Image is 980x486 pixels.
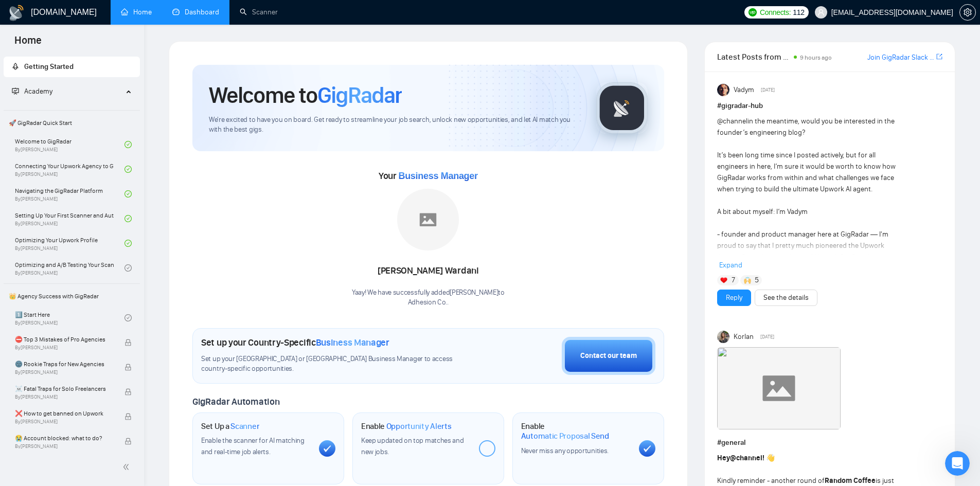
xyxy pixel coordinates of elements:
[201,354,474,374] span: Set up your [GEOGRAPHIC_DATA] or [GEOGRAPHIC_DATA] Business Manager to access country-specific op...
[734,331,754,343] span: Korlan
[755,275,759,285] span: 5
[732,275,735,285] span: 7
[717,84,729,96] img: Vadym
[201,421,259,431] h1: Set Up a
[761,85,775,95] span: [DATE]
[124,264,132,272] span: check-circle
[717,116,898,410] div: in the meantime, would you be interested in the founder’s engineering blog? It’s been long time s...
[15,257,124,279] a: Optimizing and A/B Testing Your Scanner for Better ResultsBy[PERSON_NAME]
[6,33,50,55] span: Home
[717,117,747,125] span: @channel
[562,337,655,375] button: Contact our team
[945,451,970,476] iframe: Intercom live chat
[15,307,124,329] a: 1️⃣ Start HereBy[PERSON_NAME]
[717,454,764,462] strong: Hey !
[316,337,389,348] span: Business Manager
[4,57,140,77] li: Getting Started
[397,189,459,250] img: placeholder.png
[12,87,52,96] span: Academy
[793,7,804,18] span: 112
[124,141,132,148] span: check-circle
[760,7,791,18] span: Connects:
[8,5,25,21] img: logo
[717,437,942,448] h1: # general
[15,369,114,375] span: By [PERSON_NAME]
[5,113,139,133] span: 🚀 GigRadar Quick Start
[15,408,114,419] span: ❌ How to get banned on Upwork
[766,454,775,462] span: 👋
[386,421,452,431] span: Opportunity Alerts
[760,332,774,341] span: [DATE]
[352,288,505,308] div: Yaay! We have successfully added [PERSON_NAME] to
[15,384,114,394] span: ☠️ Fatal Traps for Solo Freelancers
[580,350,637,362] div: Contact our team
[124,438,132,445] span: lock
[717,100,942,112] h1: # gigradar-hub
[596,82,648,134] img: gigradar-logo.png
[763,292,809,303] a: See the details
[398,171,477,181] span: Business Manager
[124,190,132,197] span: check-circle
[817,9,825,16] span: user
[521,431,609,441] span: Automatic Proposal Send
[352,262,505,280] div: [PERSON_NAME] Wardani
[15,232,124,255] a: Optimizing Your Upwork ProfileBy[PERSON_NAME]
[124,240,132,247] span: check-circle
[825,476,876,485] strong: Random Coffee
[124,364,132,371] span: lock
[15,334,114,345] span: ⛔ Top 3 Mistakes of Pro Agencies
[730,454,762,462] span: @channel
[201,337,389,348] h1: Set up your Country-Specific
[959,8,976,16] a: setting
[172,8,219,16] a: dashboardDashboard
[15,443,114,449] span: By [PERSON_NAME]
[936,52,942,62] a: export
[734,84,754,96] span: Vadym
[15,207,124,230] a: Setting Up Your First Scanner and Auto-BidderBy[PERSON_NAME]
[124,314,132,321] span: check-circle
[960,8,975,16] span: setting
[720,277,727,284] img: ❤️
[122,462,133,472] span: double-left
[12,87,19,95] span: fund-projection-screen
[867,52,934,63] a: Join GigRadar Slack Community
[12,63,19,70] span: rocket
[717,290,751,306] button: Reply
[240,8,278,16] a: searchScanner
[352,298,505,308] p: Adhesion Co. .
[755,290,817,306] button: See the details
[15,359,114,369] span: 🌚 Rookie Traps for New Agencies
[317,81,402,109] span: GigRadar
[15,419,114,425] span: By [PERSON_NAME]
[124,388,132,395] span: lock
[744,277,751,284] img: 🙌
[121,8,152,16] a: homeHome
[15,394,114,400] span: By [PERSON_NAME]
[124,413,132,420] span: lock
[201,436,305,456] span: Enable the scanner for AI matching and real-time job alerts.
[15,345,114,351] span: By [PERSON_NAME]
[521,421,631,441] h1: Enable
[124,339,132,346] span: lock
[15,158,124,181] a: Connecting Your Upwork Agency to GigRadarBy[PERSON_NAME]
[230,421,259,431] span: Scanner
[124,166,132,173] span: check-circle
[379,170,478,182] span: Your
[15,183,124,205] a: Navigating the GigRadar PlatformBy[PERSON_NAME]
[749,8,757,16] img: upwork-logo.png
[5,286,139,307] span: 👑 Agency Success with GigRadar
[936,52,942,61] span: export
[15,433,114,443] span: 😭 Account blocked: what to do?
[717,50,791,63] span: Latest Posts from the GigRadar Community
[717,331,729,343] img: Korlan
[15,133,124,156] a: Welcome to GigRadarBy[PERSON_NAME]
[24,62,74,71] span: Getting Started
[192,396,279,407] span: GigRadar Automation
[959,4,976,21] button: setting
[209,81,402,109] h1: Welcome to
[361,436,464,456] span: Keep updated on top matches and new jobs.
[726,292,742,303] a: Reply
[800,54,832,61] span: 9 hours ago
[24,87,52,96] span: Academy
[209,115,580,135] span: We're excited to have you on board. Get ready to streamline your job search, unlock new opportuni...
